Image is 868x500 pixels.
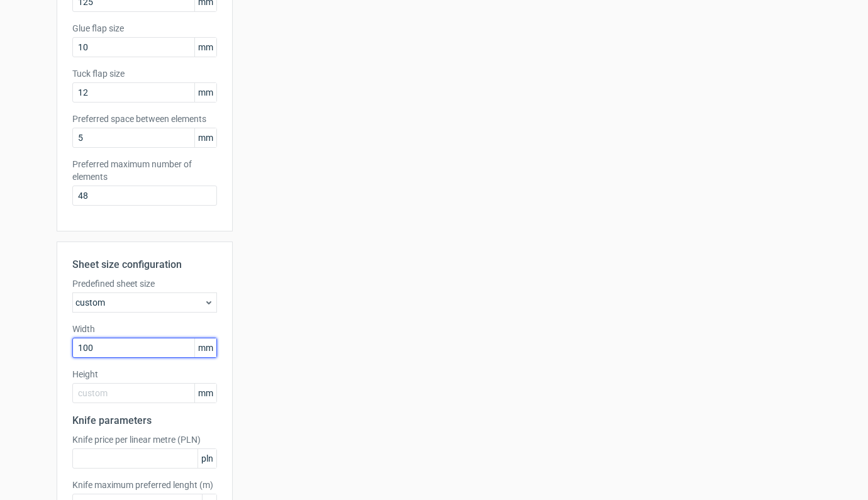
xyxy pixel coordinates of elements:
span: mm [194,128,216,147]
h2: Sheet size configuration [72,257,217,272]
label: Knife maximum preferred lenght (m) [72,479,217,491]
label: Height [72,368,217,381]
span: mm [194,38,216,57]
label: Width [72,323,217,335]
label: Preferred maximum number of elements [72,158,217,183]
input: custom [72,383,217,403]
span: mm [194,338,216,357]
label: Knife price per linear metre (PLN) [72,433,217,446]
div: custom [72,292,217,313]
input: custom [72,338,217,358]
label: Preferred space between elements [72,113,217,125]
h2: Knife parameters [72,413,217,428]
label: Tuck flap size [72,67,217,80]
label: Predefined sheet size [72,277,217,290]
span: pln [198,449,216,468]
span: mm [194,83,216,102]
label: Glue flap size [72,22,217,35]
span: mm [194,384,216,403]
